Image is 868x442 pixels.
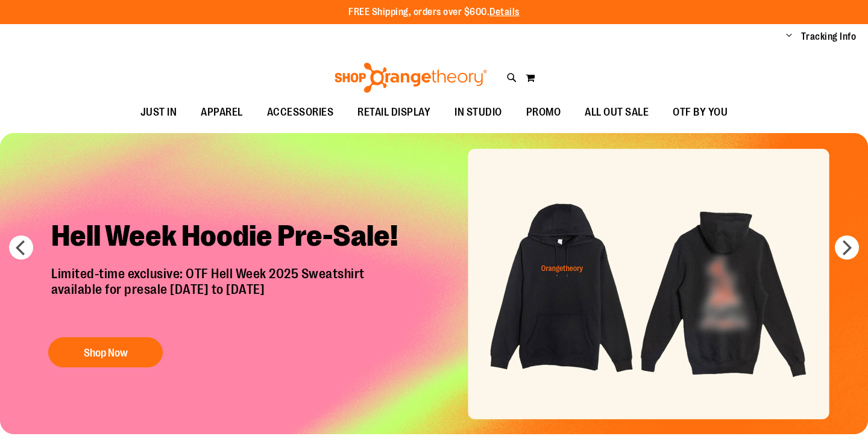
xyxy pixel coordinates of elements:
span: RETAIL DISPLAY [357,99,430,126]
a: Details [489,7,520,17]
button: Account menu [786,31,792,43]
button: Shop Now [48,337,163,367]
img: Shop Orangetheory [333,63,489,93]
span: JUST IN [140,99,177,126]
span: PROMO [526,99,561,126]
span: ACCESSORIES [267,99,334,126]
a: Hell Week Hoodie Pre-Sale! Limited-time exclusive: OTF Hell Week 2025 Sweatshirtavailable for pre... [42,209,419,373]
span: OTF BY YOU [673,99,728,126]
a: Tracking Info [801,30,857,43]
span: APPAREL [201,99,243,126]
p: Limited-time exclusive: OTF Hell Week 2025 Sweatshirt available for presale [DATE] to [DATE] [42,266,419,325]
button: prev [9,235,33,260]
span: IN STUDIO [454,99,502,126]
p: FREE Shipping, orders over $600. [348,5,520,19]
span: ALL OUT SALE [585,99,649,126]
h2: Hell Week Hoodie Pre-Sale! [42,209,419,266]
button: next [835,235,859,260]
